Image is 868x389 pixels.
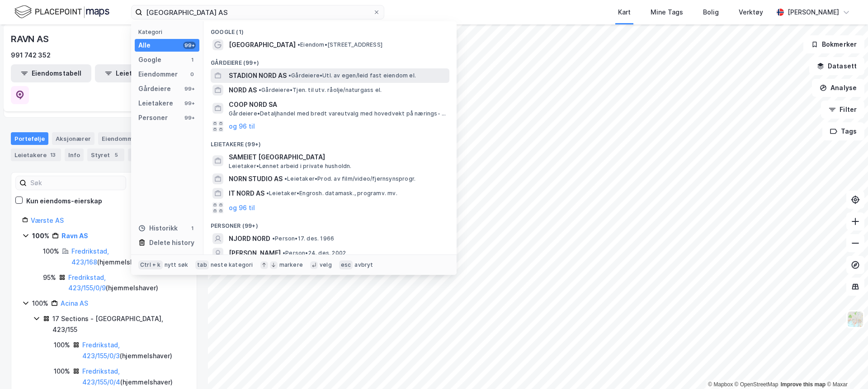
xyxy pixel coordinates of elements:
[27,176,126,190] input: Søk
[229,110,448,117] span: Gårdeiere • Detaljhandel med bredt vareutvalg med hovedvekt på nærings- og nytelsesmidler
[259,86,382,94] span: Gårdeiere • Tjen. til utv. råolje/naturgass el.
[203,134,457,150] div: Leietakere (99+)
[149,237,194,248] div: Delete history
[11,32,51,46] div: RAVN AS
[272,235,275,242] span: •
[138,83,171,94] div: Gårdeiere
[284,175,287,182] span: •
[821,101,864,119] button: Filter
[203,21,457,38] div: Google (1)
[68,272,186,294] div: ( hjemmelshaver )
[82,366,186,388] div: ( hjemmelshaver )
[26,196,102,207] div: Kun eiendoms-eierskap
[11,132,48,145] div: Portefølje
[71,247,109,266] a: Fredrikstad, 423/168
[183,114,196,121] div: 99+
[95,64,175,82] button: Leietakertabell
[138,40,151,51] div: Alle
[11,50,51,61] div: 991 742 352
[809,57,864,75] button: Datasett
[320,261,332,269] div: velg
[14,4,109,20] img: logo.f888ab2527a4732fd821a326f86c7f29.svg
[229,233,270,244] span: NJORD NORD
[229,202,255,213] button: og 96 til
[82,340,186,361] div: ( hjemmelshaver )
[812,79,864,97] button: Analyse
[259,86,261,93] span: •
[52,132,94,145] div: Aksjonærer
[272,235,334,242] span: Person • 17. des. 1966
[283,250,346,257] span: Person • 24. des. 2002
[283,250,285,256] span: •
[788,7,839,18] div: [PERSON_NAME]
[54,366,70,377] div: 100%
[43,272,56,283] div: 95%
[183,85,196,92] div: 99+
[138,260,163,269] div: Ctrl + k
[339,260,353,269] div: esc
[229,163,352,170] span: Leietaker • Lønnet arbeid i private husholdn.
[651,7,683,18] div: Mine Tags
[297,41,300,48] span: •
[54,340,70,351] div: 100%
[229,39,296,50] span: [GEOGRAPHIC_DATA]
[183,42,196,49] div: 99+
[211,261,253,269] div: neste kategori
[98,132,154,145] div: Eiendommer
[279,261,303,269] div: markere
[781,381,826,388] a: Improve this map
[203,215,457,231] div: Personer (99+)
[82,367,120,386] a: Fredrikstad, 423/155/0/4
[32,298,48,309] div: 100%
[847,311,864,328] img: Z
[266,190,269,197] span: •
[165,261,189,269] div: nytt søk
[618,7,631,18] div: Kart
[195,260,209,269] div: tab
[87,149,124,161] div: Styret
[823,346,868,389] iframe: Chat Widget
[138,112,168,123] div: Personer
[138,223,178,234] div: Historikk
[229,152,446,163] span: SAMEIET [GEOGRAPHIC_DATA]
[739,7,763,18] div: Verktøy
[266,190,397,197] span: Leietaker • Engrosh. datamask., programv. mv.
[48,150,57,159] div: 13
[142,5,373,19] input: Søk på adresse, matrikkel, gårdeiere, leietakere eller personer
[32,231,49,241] div: 100%
[354,261,373,269] div: avbryt
[112,150,121,159] div: 5
[61,232,88,240] a: Ravn AS
[822,122,864,140] button: Tags
[284,175,415,182] span: Leietaker • Prod. av film/video/fjernsynsprogr.
[189,225,196,232] div: 1
[229,85,257,96] span: NORD AS
[189,56,196,63] div: 1
[138,69,178,80] div: Eiendommer
[71,246,186,268] div: ( hjemmelshaver )
[229,188,264,199] span: IT NORD AS
[138,98,173,109] div: Leietakere
[803,35,864,53] button: Bokmerker
[297,41,382,48] span: Eiendom • [STREET_ADDRESS]
[31,216,64,224] a: Værste AS
[11,64,91,82] button: Eiendomstabell
[183,100,196,107] div: 99+
[11,149,61,161] div: Leietakere
[203,52,457,68] div: Gårdeiere (99+)
[61,299,88,307] a: Acina AS
[735,381,778,388] a: OpenStreetMap
[138,29,199,35] div: Kategori
[708,381,733,388] a: Mapbox
[288,72,291,79] span: •
[52,313,186,335] div: 17 Sections - [GEOGRAPHIC_DATA], 423/155
[189,71,196,78] div: 0
[128,149,191,161] div: Transaksjoner
[229,121,255,132] button: og 96 til
[229,173,283,184] span: NORN STUDIO AS
[82,341,120,360] a: Fredrikstad, 423/155/0/3
[229,99,446,110] span: COOP NORD SA
[288,72,416,79] span: Gårdeiere • Utl. av egen/leid fast eiendom el.
[43,246,59,257] div: 100%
